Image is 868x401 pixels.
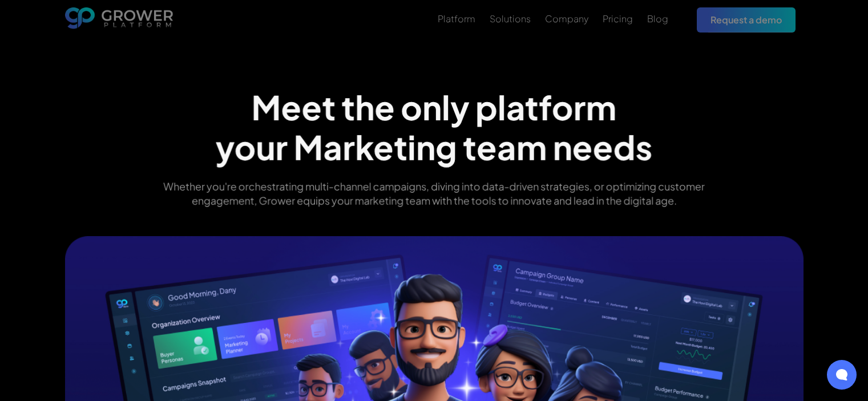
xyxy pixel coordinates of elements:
[545,12,588,26] a: Company
[603,12,633,26] a: Pricing
[545,13,588,24] div: Company
[647,12,668,26] a: Blog
[139,179,728,208] p: Whether you're orchestrating multi-channel campaigns, diving into data-driven strategies, or opti...
[438,13,475,24] div: Platform
[603,13,633,24] div: Pricing
[647,13,668,24] div: Blog
[438,12,475,26] a: Platform
[490,12,531,26] a: Solutions
[490,13,531,24] div: Solutions
[216,87,653,167] h1: Meet the only platform your Marketing team needs
[65,7,173,33] a: home
[697,7,796,32] a: Request a demo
